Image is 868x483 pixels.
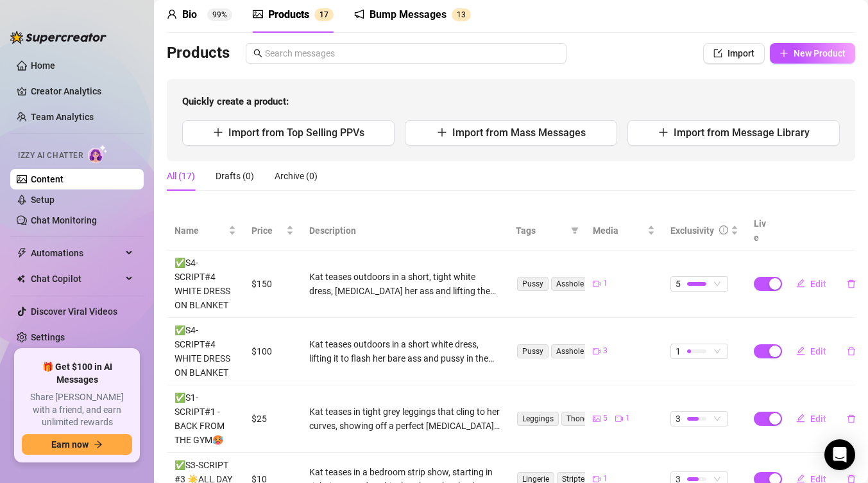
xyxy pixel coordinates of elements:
[796,474,805,483] span: edit
[593,347,600,355] span: video-camera
[10,31,106,44] img: logo-BBDzfeDw.svg
[824,439,855,470] div: Open Intercom Messenger
[244,385,302,453] td: $25
[253,49,262,58] span: search
[452,8,471,21] sup: 13
[31,306,117,317] a: Discover Viral Videos
[719,225,728,234] span: info-circle
[182,96,289,107] strong: Quickly create a product:
[786,274,837,294] button: Edit
[847,279,856,288] span: delete
[182,120,395,146] button: Import from Top Selling PPVs
[94,440,103,449] span: arrow-right
[167,250,244,318] td: ✅S4- SCRIPT#4 WHITE DRESS ON BLANKET
[309,270,500,298] div: Kat teases outdoors in a short, tight white dress, [MEDICAL_DATA] her ass and lifting the hem to ...
[837,408,866,429] button: delete
[517,277,549,291] span: Pussy
[810,279,826,289] span: Edit
[585,211,662,250] th: Media
[31,332,65,342] a: Settings
[370,7,447,22] div: Bump Messages
[796,346,805,355] span: edit
[216,169,254,183] div: Drafts (0)
[786,408,837,429] button: Edit
[31,81,133,101] a: Creator Analytics
[615,415,623,423] span: video-camera
[593,415,600,423] span: picture
[568,221,581,240] span: filter
[847,414,856,423] span: delete
[268,7,309,22] div: Products
[786,341,837,362] button: Edit
[31,268,122,289] span: Chat Copilot
[593,224,644,238] span: Media
[31,195,55,205] a: Setup
[676,277,681,291] span: 5
[31,60,55,71] a: Home
[251,224,284,238] span: Price
[703,43,765,64] button: Import
[31,112,94,122] a: Team Analytics
[837,341,866,362] button: delete
[516,224,566,238] span: Tags
[676,412,681,426] span: 3
[51,439,89,450] span: Earn now
[713,49,722,58] span: import
[265,46,559,60] input: Search messages
[551,277,589,291] span: Asshole
[167,169,195,183] div: All (17)
[22,361,132,386] span: 🎁 Get $100 in AI Messages
[309,405,500,433] div: Kat teases in tight grey leggings that cling to her curves, showing off a perfect [MEDICAL_DATA] ...
[22,391,132,429] span: Share [PERSON_NAME] with a friend, and earn unlimited rewards
[658,127,668,137] span: plus
[437,127,447,137] span: plus
[167,43,230,64] h3: Products
[244,211,302,250] th: Price
[561,412,594,426] span: Thong
[508,211,585,250] th: Tags
[625,412,630,425] span: 1
[676,344,681,358] span: 1
[244,250,302,318] td: $150
[405,120,617,146] button: Import from Mass Messages
[22,434,132,455] button: Earn nowarrow-right
[452,127,586,139] span: Import from Mass Messages
[275,169,318,183] div: Archive (0)
[17,248,27,258] span: thunderbolt
[674,127,810,139] span: Import from Message Library
[779,49,788,58] span: plus
[837,274,866,294] button: delete
[354,9,364,19] span: notification
[593,475,600,483] span: video-camera
[302,211,508,250] th: Description
[603,345,608,357] span: 3
[244,318,302,385] td: $100
[174,224,226,238] span: Name
[810,346,826,356] span: Edit
[796,414,805,423] span: edit
[627,120,840,146] button: Import from Message Library
[794,48,846,58] span: New Product
[213,127,223,137] span: plus
[18,150,83,162] span: Izzy AI Chatter
[253,9,263,19] span: picture
[670,224,714,238] div: Exclusivity
[746,211,778,250] th: Live
[319,10,324,19] span: 1
[603,277,608,290] span: 1
[517,344,549,358] span: Pussy
[88,145,108,163] img: AI Chatter
[31,243,122,263] span: Automations
[31,215,97,225] a: Chat Monitoring
[551,344,589,358] span: Asshole
[603,412,608,425] span: 5
[810,414,826,424] span: Edit
[324,10,328,19] span: 7
[309,337,500,365] div: Kat teases outdoors in a short white dress, lifting it to flash her bare ass and pussy in the sun...
[314,8,334,21] sup: 17
[228,127,364,139] span: Import from Top Selling PPVs
[571,227,579,234] span: filter
[207,8,232,21] sup: 99%
[17,274,25,283] img: Chat Copilot
[728,48,754,58] span: Import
